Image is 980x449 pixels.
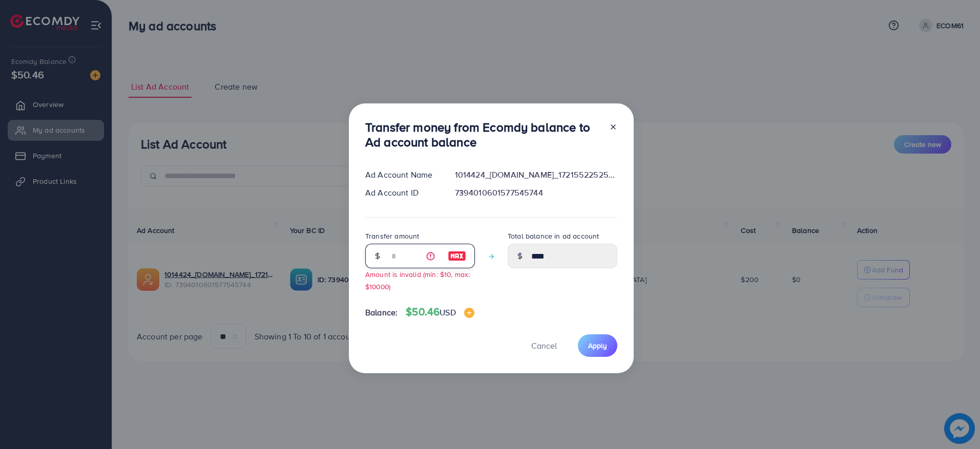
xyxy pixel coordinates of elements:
div: 7394010601577545744 [447,187,625,199]
button: Cancel [518,334,570,356]
small: Amount is invalid (min: $10, max: $10000) [365,269,470,291]
img: image [448,250,466,262]
div: Ad Account ID [357,187,447,199]
img: image [464,308,474,318]
div: 1014424_[DOMAIN_NAME]_1721552252557 [447,169,625,181]
label: Transfer amount [365,231,419,241]
span: USD [440,307,455,318]
div: Ad Account Name [357,169,447,181]
span: Balance: [365,307,398,318]
h4: $50.46 [406,306,474,318]
button: Apply [578,334,617,356]
h3: Transfer money from Ecomdy balance to Ad account balance [365,120,601,149]
label: Total balance in ad account [508,231,599,241]
span: Cancel [531,340,557,351]
span: Apply [588,340,607,351]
